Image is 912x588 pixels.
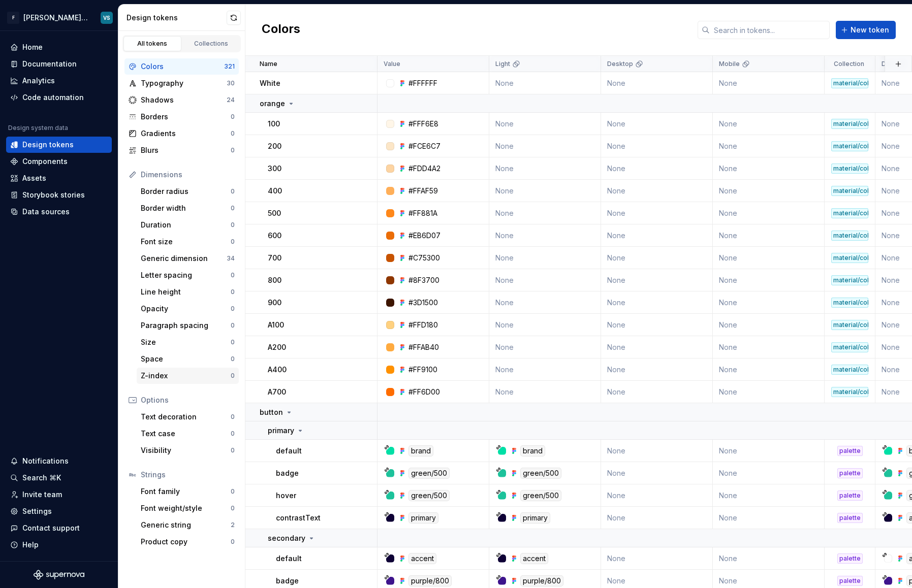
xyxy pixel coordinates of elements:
td: None [601,247,713,269]
td: None [601,180,713,202]
td: None [713,224,825,247]
a: Visibility0 [137,442,239,459]
p: 500 [268,208,281,218]
div: material/colors [831,186,868,196]
div: Collections [186,40,237,48]
div: Invite team [22,489,62,500]
td: None [713,180,825,202]
div: purple/800 [408,575,452,586]
div: 0 [231,146,235,154]
div: Components [22,156,68,167]
a: Borders0 [124,109,239,125]
td: None [713,113,825,135]
div: Font weight/style [141,503,231,513]
div: Shadows [141,95,227,105]
p: Collection [834,60,864,68]
a: Blurs0 [124,142,239,158]
div: Home [22,42,43,52]
a: Shadows24 [124,92,239,108]
a: Duration0 [137,217,239,233]
a: Size0 [137,334,239,350]
p: orange [260,99,285,109]
td: None [713,507,825,529]
a: Typography30 [124,75,239,91]
td: None [489,336,601,358]
a: Opacity0 [137,301,239,317]
button: F[PERSON_NAME] UIVS [2,7,116,28]
div: Generic dimension [141,253,227,264]
div: [PERSON_NAME] UI [23,13,88,23]
a: Gradients0 [124,125,239,142]
td: None [713,72,825,94]
a: Font family0 [137,483,239,500]
div: material/colors [831,275,868,285]
div: Design system data [8,124,68,132]
div: 0 [231,221,235,229]
div: 2 [231,521,235,529]
a: Letter spacing0 [137,267,239,283]
button: Help [6,537,112,553]
div: 0 [231,187,235,195]
svg: Supernova Logo [34,570,84,580]
div: Border width [141,203,231,213]
div: Search ⌘K [22,473,61,483]
div: Duration [141,220,231,230]
p: A200 [268,342,286,352]
div: Options [141,395,235,405]
div: green/500 [408,490,450,501]
a: Code automation [6,89,112,106]
div: Line height [141,287,231,297]
div: #8F3700 [408,275,439,285]
div: 0 [231,305,235,313]
div: Visibility [141,445,231,455]
td: None [489,247,601,269]
p: button [260,407,283,417]
button: New token [836,21,896,39]
div: 0 [231,538,235,546]
button: Contact support [6,520,112,536]
p: 800 [268,275,281,285]
div: brand [408,445,433,456]
div: 34 [227,254,235,263]
a: Z-index0 [137,368,239,384]
div: Text case [141,429,231,439]
p: 600 [268,231,281,241]
div: Colors [141,61,224,72]
div: palette [837,513,863,523]
a: Analytics [6,73,112,89]
div: Size [141,337,231,347]
a: Colors321 [124,58,239,75]
p: Desktop [607,60,633,68]
div: Dimensions [141,170,235,180]
a: Product copy0 [137,534,239,550]
div: 0 [231,129,235,138]
div: 0 [231,355,235,363]
div: 0 [231,321,235,330]
p: Name [260,60,277,68]
td: None [601,314,713,336]
div: accent [520,553,548,564]
a: Components [6,153,112,170]
div: material/colors [831,342,868,352]
div: #FCE6C7 [408,141,441,151]
td: None [489,381,601,403]
div: Text decoration [141,412,231,422]
a: Settings [6,503,112,519]
p: badge [276,576,299,586]
div: Space [141,354,231,364]
div: All tokens [127,40,178,48]
td: None [601,507,713,529]
div: palette [837,553,863,564]
div: Z-index [141,371,231,381]
a: Assets [6,170,112,186]
a: Space0 [137,351,239,367]
div: Contact support [22,523,80,533]
td: None [489,72,601,94]
div: material/colors [831,119,868,129]
a: Paragraph spacing0 [137,317,239,334]
p: 300 [268,164,281,174]
td: None [601,113,713,135]
div: Assets [22,173,46,183]
div: Opacity [141,304,231,314]
p: primary [268,426,294,436]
